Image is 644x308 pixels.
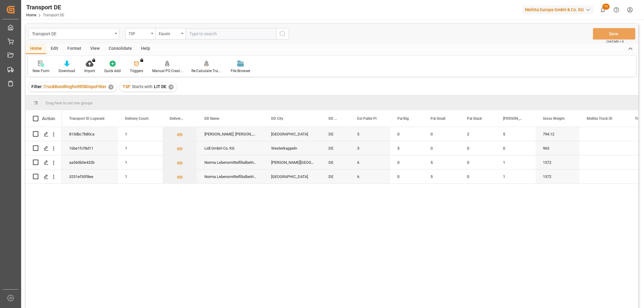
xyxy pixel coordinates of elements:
[32,30,113,37] div: Transport DE
[606,39,624,44] span: Ctrl/CMD + S
[610,3,623,17] button: Help Center
[63,44,86,54] div: Format
[118,155,162,169] div: 1
[69,116,104,121] span: Transport ID Logward
[357,116,376,121] span: Est Pallet Pl
[350,141,390,155] div: 3
[593,28,635,40] button: Save
[118,127,162,141] div: 1
[496,127,536,141] div: 5
[321,170,350,183] div: DE
[503,116,523,121] span: [PERSON_NAME]
[129,30,149,37] div: TSP
[33,68,50,74] div: New Form
[350,170,390,183] div: 6
[123,84,130,89] span: TSP
[460,127,496,141] div: 2
[602,4,610,10] span: 12
[321,127,350,141] div: DE
[44,84,106,89] span: TruckBundlingforRRSDispoFIlter
[271,116,283,121] span: DD City
[197,141,264,155] div: Lidl GmbH Co. KG
[159,30,179,37] div: Equals
[423,141,460,155] div: 0
[197,155,264,169] div: Norma Lebensmittelfilialbetrieb
[29,28,119,40] button: open menu
[62,141,118,155] div: 16be1fcf8d11
[104,44,136,54] div: Consolidate
[431,116,445,121] span: Pal Small
[423,170,460,183] div: 5
[26,44,46,54] div: Home
[152,68,182,74] div: Manual PO Creation
[31,84,44,89] span: Filter :
[496,141,536,155] div: 0
[62,127,118,141] div: 813dbc7b80ca
[125,28,155,40] button: open menu
[390,170,423,183] div: 0
[264,141,321,155] div: Westerkappeln
[536,141,579,155] div: 963
[264,155,321,169] div: [PERSON_NAME][GEOGRAPHIC_DATA]
[460,155,496,169] div: 0
[467,116,482,121] span: Pal Stack
[390,155,423,169] div: 0
[59,68,75,74] div: Download
[460,141,496,155] div: 0
[86,44,104,54] div: View
[191,68,222,74] div: Re-Calculate Transport Costs
[264,170,321,183] div: [GEOGRAPHIC_DATA]
[321,141,350,155] div: DE
[118,141,162,155] div: 1
[523,4,596,15] button: Melitta Europa GmbH & Co. KG
[118,170,162,183] div: 1
[536,170,579,183] div: 1572
[26,155,62,170] div: Press SPACE to select this row.
[350,155,390,169] div: 6
[62,155,118,169] div: aa560b0e432b
[197,170,264,183] div: Norma Lebensmittelfilialbetrieb
[168,84,174,90] div: ✕
[496,170,536,183] div: 1
[136,44,155,54] div: Help
[42,116,55,121] div: Action
[132,84,152,89] span: Starts with
[423,127,460,141] div: 0
[423,155,460,169] div: 5
[104,68,121,74] div: Quick Add
[276,28,289,40] button: search button
[496,155,536,169] div: 1
[26,13,36,17] a: Home
[321,155,350,169] div: DE
[26,170,62,184] div: Press SPACE to select this row.
[536,127,579,141] div: 794.12
[390,127,423,141] div: 0
[26,127,62,141] div: Press SPACE to select this row.
[264,127,321,141] div: [GEOGRAPHIC_DATA]
[62,170,118,183] div: 3251ef30f8ee
[197,127,264,141] div: [PERSON_NAME]. [PERSON_NAME] GmbH
[155,28,186,40] button: open menu
[125,116,149,121] span: Delivery Count
[536,155,579,169] div: 1572
[46,44,63,54] div: Edit
[596,3,610,17] button: show 12 new notifications
[26,3,64,12] div: Transport DE
[170,116,184,121] span: Delivery List
[26,141,62,155] div: Press SPACE to select this row.
[523,5,594,14] div: Melitta Europa GmbH & Co. KG
[543,116,565,121] span: Gross Weight
[231,68,250,74] div: File Browser
[587,116,612,121] span: Melitta Truck ID
[154,84,166,89] span: LIT DE
[390,141,423,155] div: 3
[186,28,276,40] input: Type to search
[328,116,337,121] span: DD Country
[397,116,409,121] span: Pal Big
[460,170,496,183] div: 0
[350,127,390,141] div: 5
[204,116,219,121] span: DD Name
[46,101,93,105] span: Drag here to set row groups
[108,84,114,90] div: ✕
